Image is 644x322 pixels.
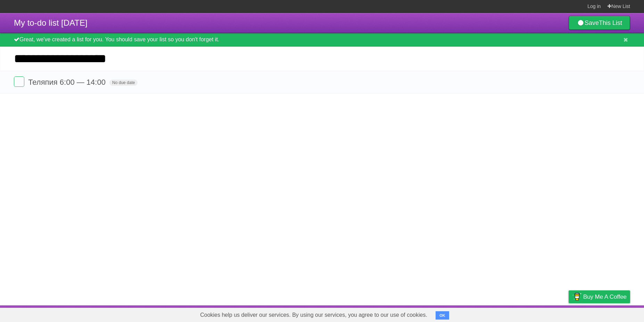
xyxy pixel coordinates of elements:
[569,16,630,30] a: SaveThis List
[572,291,581,303] img: Buy me a coffee
[569,290,630,303] a: Buy me a coffee
[499,307,527,320] a: Developers
[599,19,622,26] b: This List
[476,307,491,320] a: About
[583,291,627,303] span: Buy me a coffee
[193,308,434,322] span: Cookies help us deliver our services. By using our services, you agree to our use of cookies.
[109,80,138,86] span: No due date
[436,311,449,320] button: OK
[28,78,107,86] span: Теляпия 6:00 — 14:00
[536,307,551,320] a: Terms
[560,307,578,320] a: Privacy
[14,18,88,27] span: My to-do list [DATE]
[586,307,630,320] a: Suggest a feature
[14,76,24,87] label: Done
